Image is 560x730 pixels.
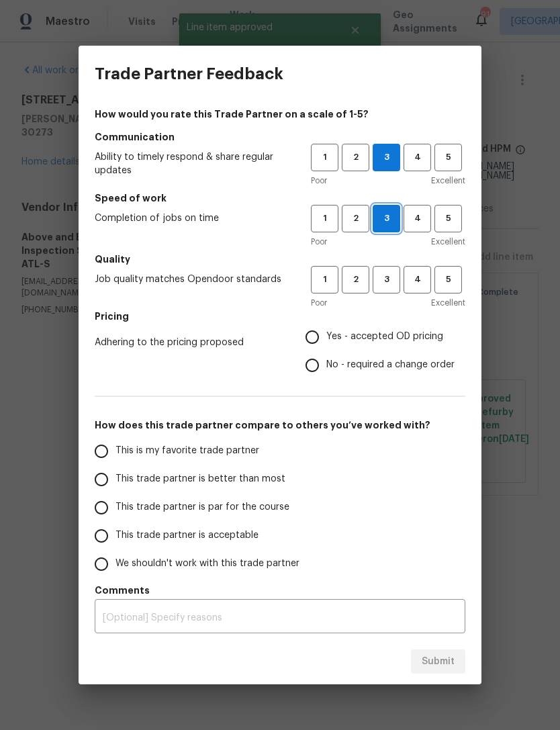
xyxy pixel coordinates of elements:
[342,205,369,232] button: 2
[373,211,400,226] span: 3
[95,584,465,597] h5: Comments
[405,272,430,287] span: 4
[311,205,338,232] button: 1
[311,266,338,293] button: 1
[373,144,400,171] button: 3
[431,174,465,187] span: Excellent
[95,107,465,121] h4: How would you rate this Trade Partner on a scale of 1-5?
[95,253,465,266] h5: Quality
[115,529,259,543] span: This trade partner is acceptable
[95,437,465,578] div: How does this trade partner compare to others you’ve worked with?
[343,272,368,287] span: 2
[431,235,465,248] span: Excellent
[95,418,465,432] h5: How does this trade partner compare to others you’ve worked with?
[342,266,369,293] button: 2
[326,330,443,344] span: Yes - accepted OD pricing
[95,150,289,177] span: Ability to timely respond & share regular updates
[436,272,461,287] span: 5
[342,144,369,171] button: 2
[326,358,455,372] span: No - required a change order
[431,296,465,310] span: Excellent
[373,150,400,165] span: 3
[115,557,299,571] span: We shouldn't work with this trade partner
[95,191,465,205] h5: Speed of work
[311,296,327,310] span: Poor
[311,174,327,187] span: Poor
[95,310,465,323] h5: Pricing
[115,472,285,486] span: This trade partner is better than most
[312,272,337,287] span: 1
[404,266,431,293] button: 4
[434,266,462,293] button: 5
[115,500,289,514] span: This trade partner is par for the course
[434,144,462,171] button: 5
[95,273,289,286] span: Job quality matches Opendoor standards
[95,336,284,349] span: Adhering to the pricing proposed
[373,205,400,232] button: 3
[95,130,465,144] h5: Communication
[95,64,283,83] h3: Trade Partner Feedback
[115,444,259,458] span: This is my favorite trade partner
[436,211,461,226] span: 5
[312,211,337,226] span: 1
[311,144,338,171] button: 1
[373,266,400,293] button: 3
[95,212,289,225] span: Completion of jobs on time
[434,205,462,232] button: 5
[405,211,430,226] span: 4
[312,150,337,165] span: 1
[404,144,431,171] button: 4
[405,150,430,165] span: 4
[306,323,465,379] div: Pricing
[311,235,327,248] span: Poor
[343,211,368,226] span: 2
[374,272,399,287] span: 3
[343,150,368,165] span: 2
[404,205,431,232] button: 4
[436,150,461,165] span: 5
